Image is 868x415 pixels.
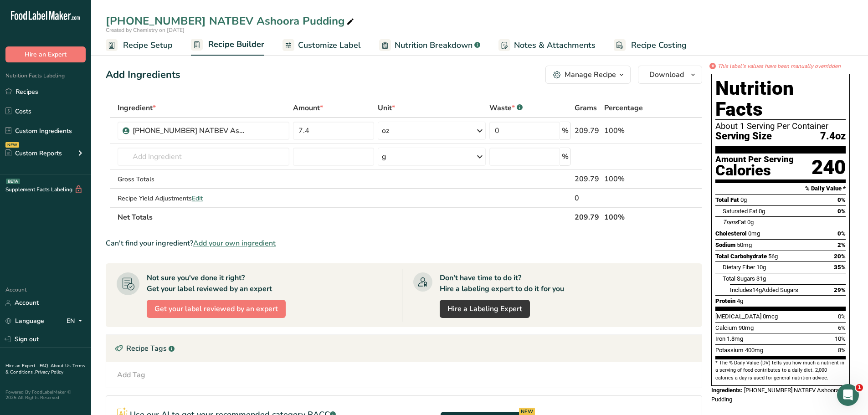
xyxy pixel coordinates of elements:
span: 20% [834,253,846,260]
span: 10g [756,264,766,271]
section: * The % Daily Value (DV) tells you how much a nutrient in a serving of food contributes to a dail... [715,359,846,382]
span: 0% [837,230,846,237]
div: 209.79 [575,174,601,184]
a: Hire a Labeling Expert [440,300,530,318]
span: 0% [838,313,846,320]
div: oz [382,125,389,136]
th: 100% [602,207,661,226]
span: 0g [740,196,747,203]
div: Recipe Yield Adjustments [118,194,289,203]
div: About 1 Serving Per Container [715,122,846,131]
div: Manage Recipe [565,69,616,80]
span: 1 [856,384,863,391]
span: 0mg [748,230,760,237]
th: Net Totals [116,207,573,226]
span: 8% [838,347,846,354]
span: Percentage [604,102,643,113]
div: EN [67,316,86,327]
div: Powered By FoodLabelMaker © 2025 All Rights Reserved [5,389,86,400]
span: 56g [768,253,778,260]
span: 14g [752,287,762,293]
div: 209.79 [575,125,601,136]
th: 209.79 [573,207,602,226]
span: 0mcg [763,313,778,320]
iframe: Intercom live chat [837,384,859,406]
span: Ingredient [118,102,156,113]
div: Amount Per Serving [715,155,794,164]
span: Recipe Setup [123,39,173,51]
span: 0g [759,208,765,215]
span: Total Sugars [723,275,755,282]
span: Sodium [715,241,735,248]
a: Hire an Expert . [5,363,38,369]
span: 400mg [745,347,763,354]
div: Recipe Tags [106,335,702,362]
span: Potassium [715,347,744,354]
span: Nutrition Breakdown [395,39,473,51]
span: 10% [835,335,846,342]
span: Customize Label [298,39,361,51]
div: Add Ingredients [106,67,180,82]
span: Recipe Builder [208,38,264,51]
div: Waste [489,102,523,113]
div: BETA [6,179,20,184]
div: 240 [812,155,846,179]
a: Language [5,313,44,329]
span: Includes Added Sugars [730,287,798,293]
a: About Us . [51,363,72,369]
a: Recipe Builder [191,34,264,56]
span: Amount [293,102,323,113]
div: NEW [5,142,19,148]
button: Hire an Expert [5,46,86,62]
div: [PHONE_NUMBER] NATBEV Ashoora Pudding [133,125,247,136]
div: g [382,151,386,162]
span: 90mg [739,324,754,331]
span: Ingredients: [711,387,743,394]
span: Dietary Fiber [723,264,755,271]
span: 7.4oz [820,131,846,142]
a: FAQ . [40,363,51,369]
span: Created by Chemistry on [DATE] [106,26,185,34]
span: Iron [715,335,725,342]
span: 0g [747,219,754,225]
button: Manage Recipe [545,66,631,84]
span: Total Fat [715,196,739,203]
div: 100% [604,174,659,184]
div: 0 [575,193,601,204]
div: Calories [715,164,794,177]
div: Gross Totals [118,174,289,184]
span: 35% [834,264,846,271]
span: 29% [834,287,846,293]
span: 50mg [737,241,752,248]
div: Not sure you've done it right? Get your label reviewed by an expert [147,272,272,294]
span: Calcium [715,324,737,331]
span: Edit [192,194,203,203]
a: Notes & Attachments [498,35,596,56]
a: Terms & Conditions . [5,363,85,375]
span: Grams [575,102,597,113]
a: Recipe Setup [106,35,173,56]
span: 0% [837,196,846,203]
span: Add your own ingredient [193,238,276,249]
div: Don't have time to do it? Hire a labeling expert to do it for you [440,272,564,294]
span: 1.8mg [727,335,743,342]
span: Fat [723,219,746,225]
span: 0% [837,208,846,215]
input: Add Ingredient [118,148,289,166]
span: Unit [378,102,395,113]
a: Nutrition Breakdown [379,35,480,56]
section: % Daily Value * [715,183,846,194]
span: 6% [838,324,846,331]
span: 31g [756,275,766,282]
span: Notes & Attachments [514,39,596,51]
span: Cholesterol [715,230,747,237]
span: Get your label reviewed by an expert [154,303,278,314]
span: 2% [837,241,846,248]
button: Download [638,66,702,84]
span: Saturated Fat [723,208,757,215]
span: Recipe Costing [631,39,687,51]
a: Recipe Costing [614,35,687,56]
span: Protein [715,297,735,304]
div: [PHONE_NUMBER] NATBEV Ashoora Pudding [106,13,356,29]
a: Customize Label [282,35,361,56]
